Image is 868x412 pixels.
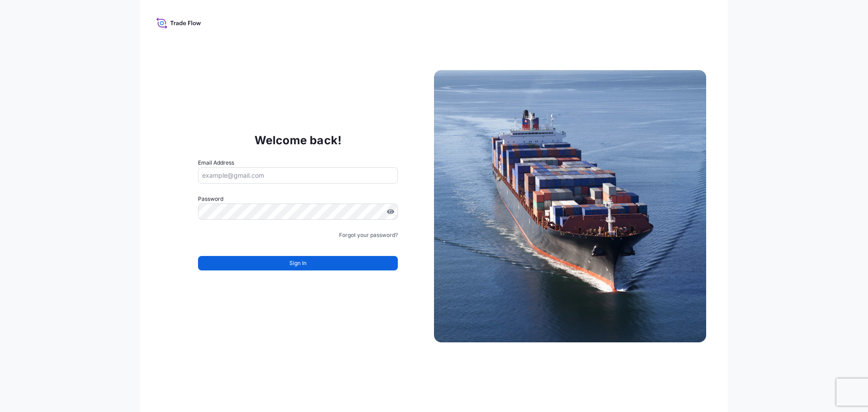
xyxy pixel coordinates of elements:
[198,167,398,184] input: example@gmail.com
[198,256,398,270] button: Sign In
[289,259,307,268] span: Sign In
[434,70,706,342] img: Ship illustration
[198,158,234,167] label: Email Address
[255,133,342,147] p: Welcome back!
[387,208,394,215] button: Show password
[198,194,398,204] label: Password
[339,231,398,240] a: Forgot your password?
